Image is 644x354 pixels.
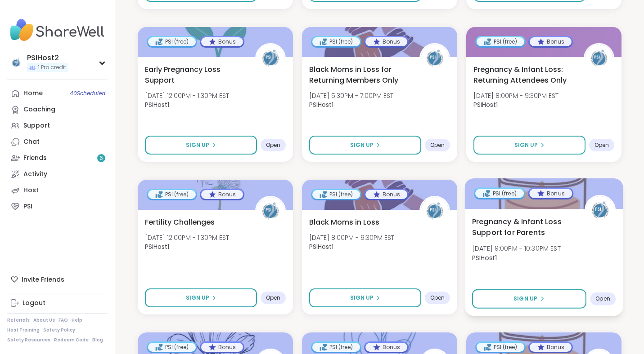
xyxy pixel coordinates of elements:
span: Open [266,294,280,301]
div: Friends [23,154,47,163]
div: PSI [23,202,32,211]
div: Host [23,186,39,195]
span: 40 Scheduled [70,90,105,97]
a: Logout [7,295,108,311]
div: PSI (free) [312,37,360,46]
a: Redeem Code [54,337,89,343]
span: Sign Up [513,295,537,303]
a: Support [7,118,108,134]
img: PSIHost1 [257,197,284,225]
div: Invite Friends [7,271,108,288]
span: Early Pregnancy Loss Support [145,64,245,86]
span: 6 [99,155,103,162]
div: Chat [23,137,40,146]
b: PSIHost1 [472,253,497,262]
div: PSI (free) [475,189,524,198]
img: PSIHost1 [257,44,284,72]
div: PSI (free) [148,37,196,46]
a: Chat [7,134,108,150]
span: Sign Up [514,141,538,149]
b: PSIHost1 [145,100,169,109]
button: Sign Up [145,136,257,155]
span: Sign Up [186,141,209,149]
img: PSIHost1 [421,44,449,72]
span: Open [594,142,609,149]
div: Home [23,89,43,98]
img: PSIHost1 [421,197,449,225]
div: Support [23,121,50,130]
a: Coaching [7,102,108,118]
span: Sign Up [350,294,374,302]
span: [DATE] 8:00PM - 9:30PM EST [309,233,394,242]
div: Coaching [23,105,55,114]
a: FAQ [59,317,68,323]
span: Sign Up [350,141,374,149]
span: [DATE] 12:00PM - 1:30PM EST [145,233,229,242]
div: Bonus [365,37,407,46]
div: Bonus [201,190,243,199]
a: Blog [92,337,103,343]
div: PSI (free) [312,343,360,352]
span: Fertility Challenges [145,217,215,228]
b: PSIHost1 [145,242,169,251]
div: Bonus [529,189,572,198]
a: Activity [7,166,108,182]
span: Pregnancy & Infant Loss Support for Parents [472,216,574,238]
span: Pregnancy & Infant Loss: Returning Attendees Only [473,64,574,86]
a: Friends6 [7,150,108,166]
img: ShareWell Nav Logo [7,14,108,46]
span: [DATE] 12:00PM - 1:30PM EST [145,91,229,100]
div: Bonus [365,343,407,352]
div: PSI (free) [148,190,196,199]
button: Sign Up [472,289,586,309]
img: PSIHost1 [586,196,614,225]
b: PSIHost1 [309,100,333,109]
a: Safety Policy [43,327,75,333]
div: Bonus [530,343,572,352]
a: Host [7,182,108,199]
div: Bonus [201,37,243,46]
a: Help [72,317,82,323]
a: Home40Scheduled [7,85,108,102]
span: 1 Pro credit [38,64,66,71]
span: Sign Up [186,294,209,302]
div: PSIHost2 [27,53,68,63]
span: Black Moms in Loss for Returning Members Only [309,64,410,86]
div: PSI (free) [477,343,524,352]
span: Open [595,295,610,302]
a: About Us [33,317,55,323]
button: Sign Up [309,288,421,307]
div: Logout [23,299,45,308]
span: Open [430,294,445,301]
div: PSI (free) [312,190,360,199]
span: Black Moms in Loss [309,217,379,228]
div: Bonus [530,37,572,46]
img: PSIHost2 [9,56,23,70]
a: Referrals [7,317,30,323]
button: Sign Up [309,136,421,155]
a: PSI [7,199,108,215]
button: Sign Up [473,136,585,155]
div: Bonus [201,343,243,352]
a: Safety Resources [7,337,50,343]
a: Host Training [7,327,40,333]
div: Bonus [365,190,407,199]
span: [DATE] 8:00PM - 9:30PM EST [473,91,558,100]
button: Sign Up [145,288,257,307]
span: Open [430,142,445,149]
img: PSIHost1 [585,44,613,72]
span: Open [266,142,280,149]
b: PSIHost1 [309,242,333,251]
b: PSIHost1 [473,100,498,109]
div: PSI (free) [477,37,524,46]
div: Activity [23,170,47,179]
span: [DATE] 5:30PM - 7:00PM EST [309,91,393,100]
span: [DATE] 9:00PM - 10:30PM EST [472,244,561,253]
div: PSI (free) [148,343,196,352]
